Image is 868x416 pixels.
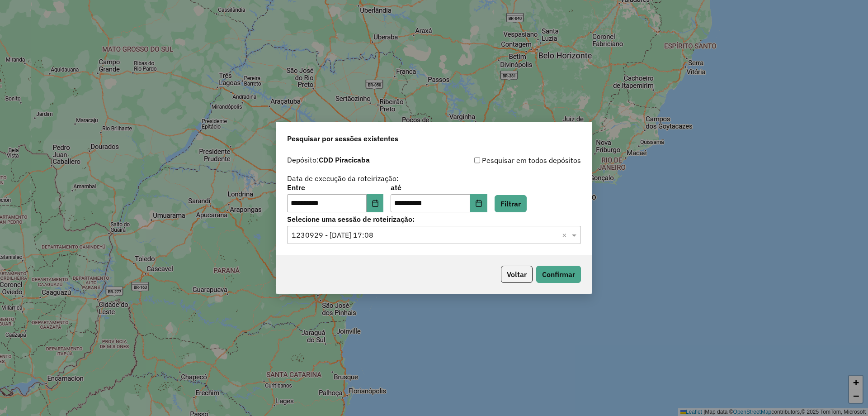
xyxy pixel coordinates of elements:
label: Depósito: [287,154,370,165]
span: Pesquisar por sessões existentes [287,133,398,144]
strong: CDD Piracicaba [319,155,370,164]
button: Confirmar [536,266,581,283]
button: Choose Date [470,194,487,212]
span: Clear all [562,230,570,240]
label: Data de execução da roteirização: [287,173,399,184]
label: Selecione uma sessão de roteirização: [287,214,581,225]
label: até [391,182,487,193]
div: Pesquisar em todos depósitos [434,155,581,166]
button: Choose Date [367,194,384,212]
label: Entre [287,182,383,193]
button: Voltar [501,266,533,283]
button: Filtrar [495,195,527,212]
